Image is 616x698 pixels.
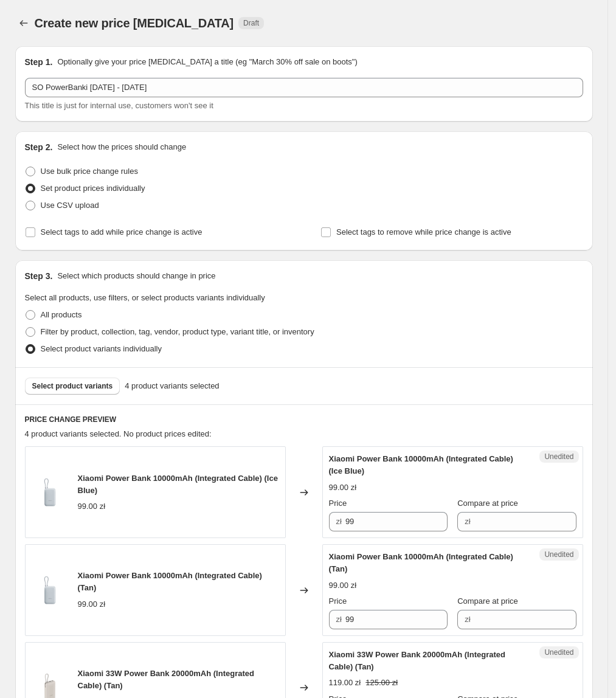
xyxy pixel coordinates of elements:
[78,474,278,495] span: Xiaomi Power Bank 10000mAh (Integrated Cable) (Ice Blue)
[329,650,505,671] span: Xiaomi 33W Power Bank 20000mAh (Integrated Cable) (Tan)
[465,517,470,526] span: zł
[336,615,342,624] span: zł
[15,15,32,32] button: Price change jobs
[25,270,53,282] h2: Step 3.
[41,344,162,353] span: Select product variants individually
[329,579,357,592] div: 99.00 zł
[57,56,357,68] p: Optionally give your price [MEDICAL_DATA] a title (eg "March 30% off sale on boots")
[329,596,347,606] span: Price
[41,167,138,176] span: Use bulk price change rules
[336,517,342,526] span: zł
[465,615,470,624] span: zł
[78,571,262,592] span: Xiaomi Power Bank 10000mAh (Integrated Cable) (Tan)
[329,499,347,508] span: Price
[25,293,265,302] span: Select all products, use filters, or select products variants individually
[544,648,573,657] span: Unedited
[32,381,113,391] span: Select product variants
[25,56,53,68] h2: Step 1.
[32,474,68,511] img: 18812_PowerBank-10000-Integrated-Cable-g-1_80x.png
[329,454,513,475] span: Xiaomi Power Bank 10000mAh (Integrated Cable) (Ice Blue)
[32,572,68,609] img: 18812_PowerBank-10000-Integrated-Cable-g-1_80x.png
[125,380,219,392] span: 4 product variants selected
[365,677,398,689] strike: 125.00 zł
[41,227,202,237] span: Select tags to add while price change is active
[41,327,314,336] span: Filter by product, collection, tag, vendor, product type, variant title, or inventory
[25,78,583,97] input: 30% off holiday sale
[544,550,573,559] span: Unedited
[457,596,518,606] span: Compare at price
[25,415,583,424] h6: PRICE CHANGE PREVIEW
[78,669,254,690] span: Xiaomi 33W Power Bank 20000mAh (Integrated Cable) (Tan)
[544,452,573,461] span: Unedited
[243,18,259,28] span: Draft
[25,101,213,110] span: This title is just for internal use, customers won't see it
[336,227,511,237] span: Select tags to remove while price change is active
[57,270,215,282] p: Select which products should change in price
[35,16,234,30] span: Create new price [MEDICAL_DATA]
[78,598,106,610] div: 99.00 zł
[25,141,53,153] h2: Step 2.
[25,429,212,438] span: 4 product variants selected. No product prices edited:
[329,552,513,573] span: Xiaomi Power Bank 10000mAh (Integrated Cable) (Tan)
[457,499,518,508] span: Compare at price
[329,677,361,689] div: 119.00 zł
[329,482,357,494] div: 99.00 zł
[78,500,106,513] div: 99.00 zł
[41,310,82,319] span: All products
[57,141,186,153] p: Select how the prices should change
[41,184,145,193] span: Set product prices individually
[41,201,99,210] span: Use CSV upload
[25,378,120,395] button: Select product variants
